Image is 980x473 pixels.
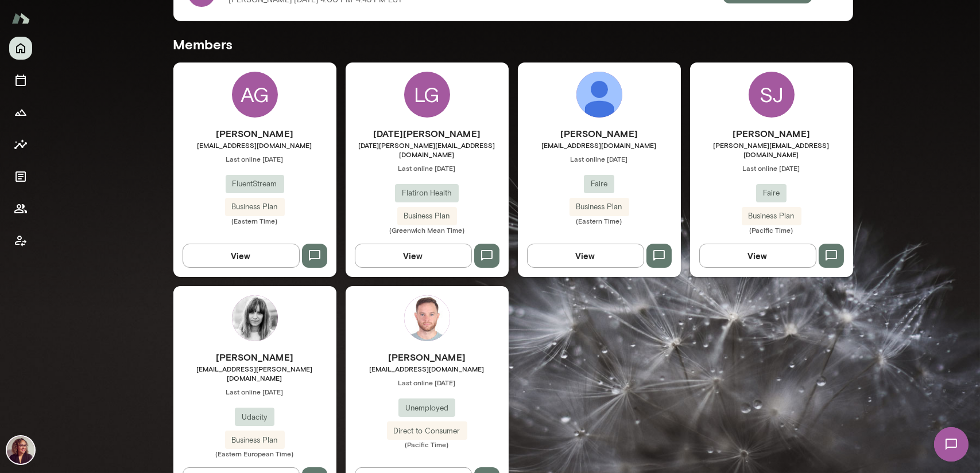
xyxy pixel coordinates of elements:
span: Business Plan [225,435,285,446]
span: Business Plan [742,210,801,222]
span: Faire [756,187,787,199]
button: View [355,244,472,268]
span: (Pacific Time) [690,225,853,234]
div: LG [404,72,450,118]
h6: [PERSON_NAME] [173,127,336,140]
button: View [699,244,816,268]
h6: [PERSON_NAME] [346,350,509,364]
span: [DATE][PERSON_NAME][EMAIL_ADDRESS][DOMAIN_NAME] [346,140,509,159]
img: Safaa Khairalla [7,436,34,464]
span: Direct to Consumer [387,425,467,437]
span: FluentStream [226,178,284,190]
span: Business Plan [570,201,629,213]
button: View [527,244,644,268]
button: Sessions [9,69,32,92]
button: Growth Plan [9,101,32,124]
span: [EMAIL_ADDRESS][PERSON_NAME][DOMAIN_NAME] [173,364,336,382]
button: Insights [9,133,32,156]
span: [EMAIL_ADDRESS][DOMAIN_NAME] [346,364,509,373]
span: Last online [DATE] [346,163,509,173]
span: Flatiron Health [395,187,459,199]
span: (Eastern European Time) [173,449,336,458]
span: Faire [584,178,614,190]
div: AG [232,72,278,118]
span: Last online [DATE] [173,154,336,163]
h6: [PERSON_NAME] [518,127,681,140]
span: Last online [DATE] [346,378,509,387]
span: [EMAIL_ADDRESS][DOMAIN_NAME] [173,140,336,150]
span: Business Plan [225,201,285,213]
span: (Eastern Time) [173,216,336,225]
img: Ling Zeng [576,72,622,118]
button: Documents [9,165,32,188]
span: (Greenwich Mean Time) [346,225,509,234]
span: [EMAIL_ADDRESS][DOMAIN_NAME] [518,140,681,150]
span: (Pacific Time) [346,440,509,449]
span: Last online [DATE] [173,387,336,396]
img: Tomas Guevara [404,295,450,341]
span: Last online [DATE] [690,163,853,173]
span: [PERSON_NAME][EMAIL_ADDRESS][DOMAIN_NAME] [690,140,853,159]
div: SJ [749,72,795,118]
h6: [DATE][PERSON_NAME] [346,127,509,140]
button: Client app [9,229,32,252]
span: Business Plan [397,210,457,222]
span: Unemployed [398,402,455,414]
h6: [PERSON_NAME] [173,350,336,364]
h6: [PERSON_NAME] [690,127,853,140]
img: Mento [11,7,30,29]
span: Last online [DATE] [518,154,681,163]
button: Members [9,197,32,220]
img: Yasmine Nassar [232,295,278,341]
button: View [183,244,300,268]
span: Udacity [235,412,274,423]
button: Home [9,37,32,60]
h5: Members [173,35,853,53]
span: (Eastern Time) [518,216,681,225]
